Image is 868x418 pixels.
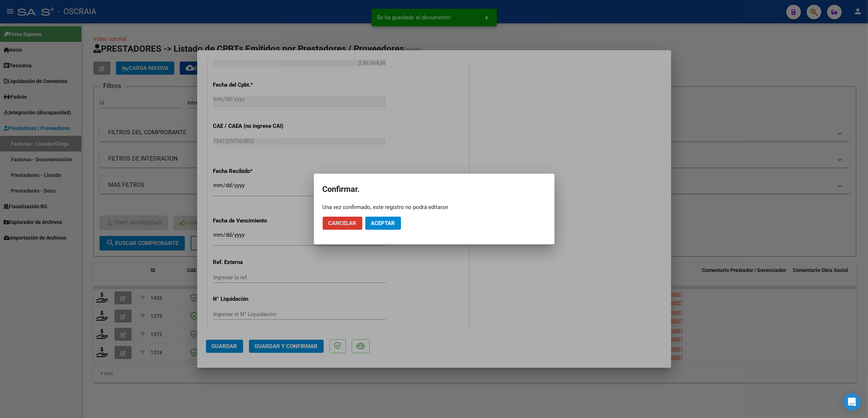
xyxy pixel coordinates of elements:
div: Una vez confirmado, este registro no podrá editarse [323,204,546,211]
button: Aceptar [365,217,401,230]
div: Open Intercom Messenger [843,393,861,411]
button: Cancelar [323,217,362,230]
span: Cancelar [328,220,357,226]
span: Aceptar [371,220,395,226]
h2: Confirmar. [323,182,546,196]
